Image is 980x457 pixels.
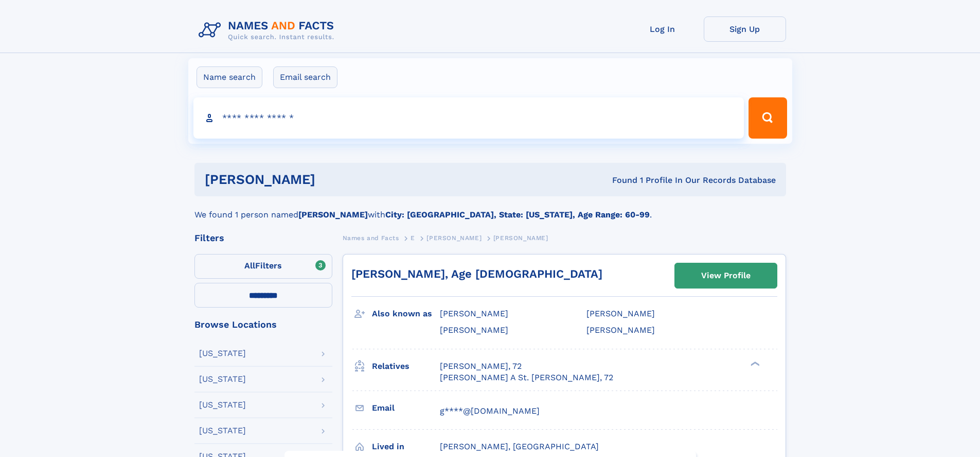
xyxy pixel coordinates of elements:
[440,372,613,383] a: [PERSON_NAME] A St. [PERSON_NAME], 72
[351,267,602,280] a: [PERSON_NAME], Age [DEMOGRAPHIC_DATA]
[199,401,246,409] div: [US_STATE]
[440,361,522,372] a: [PERSON_NAME], 72
[244,261,255,270] span: All
[440,442,599,451] span: [PERSON_NAME], [GEOGRAPHIC_DATA]
[411,231,415,244] a: E
[464,175,776,186] div: Found 1 Profile In Our Records Database
[372,438,440,455] h3: Lived in
[586,309,655,318] span: [PERSON_NAME]
[273,66,337,88] label: Email search
[298,210,368,219] b: [PERSON_NAME]
[199,427,246,435] div: [US_STATE]
[372,399,440,417] h3: Email
[440,325,508,335] span: [PERSON_NAME]
[426,234,482,242] span: [PERSON_NAME]
[194,320,332,329] div: Browse Locations
[199,349,246,358] div: [US_STATE]
[411,234,415,242] span: E
[385,210,650,219] b: City: [GEOGRAPHIC_DATA], State: [US_STATE], Age Range: 60-99
[621,16,704,42] a: Log In
[372,305,440,323] h3: Also known as
[194,196,786,221] div: We found 1 person named with .
[675,263,777,288] a: View Profile
[343,231,399,244] a: Names and Facts
[194,16,343,44] img: Logo Names and Facts
[197,66,262,88] label: Name search
[493,234,548,242] span: [PERSON_NAME]
[440,309,508,318] span: [PERSON_NAME]
[193,97,744,139] input: search input
[704,16,786,42] a: Sign Up
[748,360,760,367] div: ❯
[194,233,332,243] div: Filters
[426,231,482,244] a: [PERSON_NAME]
[205,173,464,186] h1: [PERSON_NAME]
[199,375,246,383] div: [US_STATE]
[749,97,787,139] button: Search Button
[372,358,440,375] h3: Relatives
[701,264,751,287] div: View Profile
[194,254,332,279] label: Filters
[586,325,655,335] span: [PERSON_NAME]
